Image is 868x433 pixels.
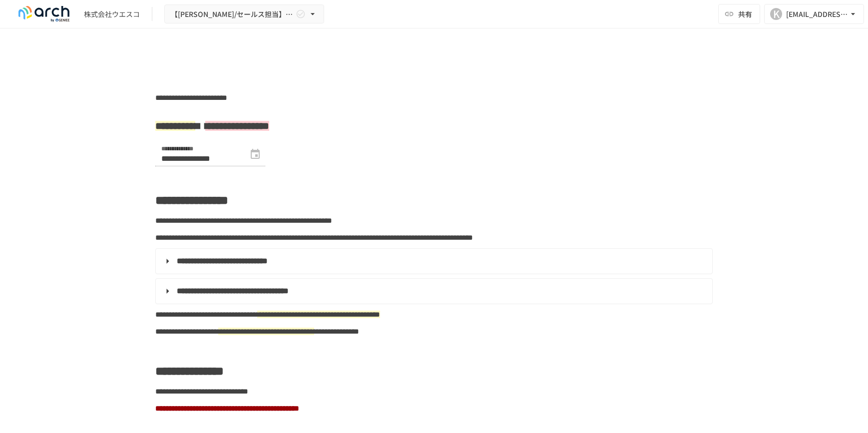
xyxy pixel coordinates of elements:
div: K [770,8,782,20]
div: 株式会社ウエスコ [84,9,140,19]
span: 【[PERSON_NAME]/セールス担当】株式会社ウエスコ様_初期設定サポート [171,8,294,20]
button: 共有 [718,4,760,24]
img: logo-default@2x-9cf2c760.svg [12,6,76,22]
button: K[EMAIL_ADDRESS][DOMAIN_NAME] [764,4,864,24]
button: 【[PERSON_NAME]/セールス担当】株式会社ウエスコ様_初期設定サポート [164,4,324,24]
div: [EMAIL_ADDRESS][DOMAIN_NAME] [786,8,848,20]
span: 共有 [738,8,752,19]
